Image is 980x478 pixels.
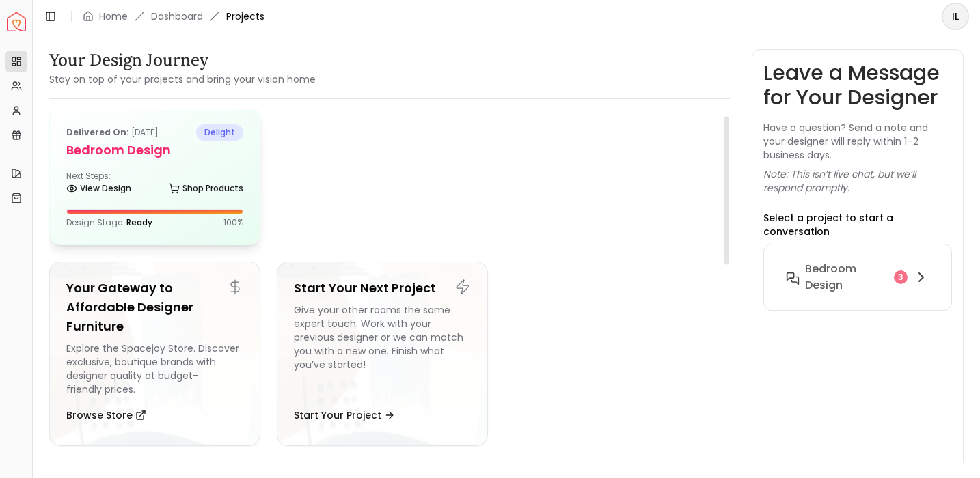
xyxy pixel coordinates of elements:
a: Start Your Next ProjectGive your other rooms the same expert touch. Work with your previous desig... [277,262,488,446]
span: IL [943,4,968,29]
h3: Leave a Message for Your Designer [763,61,953,110]
p: Design Stage: [66,217,152,228]
h5: Start Your Next Project [294,279,471,298]
a: Your Gateway to Affordable Designer FurnitureExplore the Spacejoy Store. Discover exclusive, bout... [49,262,260,446]
button: IL [942,3,969,30]
a: View Design [66,179,131,198]
span: Projects [226,10,264,23]
a: Home [99,10,128,23]
nav: breadcrumb [83,10,264,23]
p: Note: This isn’t live chat, but we’ll respond promptly. [763,167,953,195]
div: 3 [894,270,908,284]
img: Spacejoy Logo [7,12,26,31]
p: Have a question? Send a note and your designer will reply within 1–2 business days. [763,121,953,162]
p: [DATE] [66,124,159,141]
button: Start Your Project [294,402,395,429]
a: Spacejoy [7,12,26,31]
span: Ready [126,216,152,228]
p: Select a project to start a conversation [763,211,953,238]
h5: Your Gateway to Affordable Designer Furniture [66,279,243,336]
a: Dashboard [151,10,203,23]
h6: Bedroom design [805,261,889,294]
button: Browse Store [66,402,146,429]
a: Shop Products [169,179,243,198]
p: 100 % [223,217,243,228]
div: Give your other rooms the same expert touch. Work with your previous designer or we can match you... [294,303,471,396]
span: delight [196,124,243,141]
div: Explore the Spacejoy Store. Discover exclusive, boutique brands with designer quality at budget-f... [66,341,243,396]
small: Stay on top of your projects and bring your vision home [49,72,316,86]
h5: Bedroom design [66,141,243,160]
h3: Your Design Journey [49,49,316,71]
b: Delivered on: [66,126,129,138]
div: Next Steps: [66,171,243,198]
button: Bedroom design3 [775,255,941,299]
